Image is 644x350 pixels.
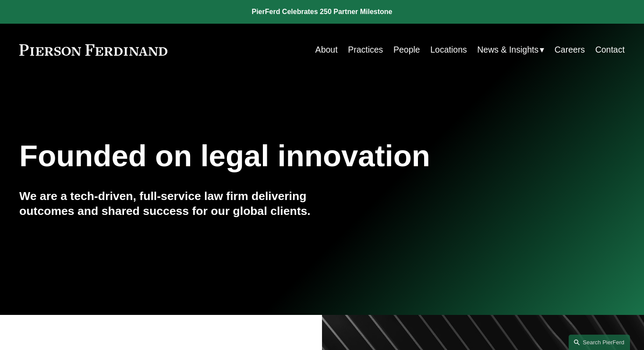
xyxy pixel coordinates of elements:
[595,41,625,58] a: Contact
[19,189,322,218] h4: We are a tech-driven, full-service law firm delivering outcomes and shared success for our global...
[477,41,544,58] a: folder dropdown
[430,41,467,58] a: Locations
[19,139,524,174] h1: Founded on legal innovation
[477,42,538,57] span: News & Insights
[555,41,585,58] a: Careers
[348,41,383,58] a: Practices
[315,41,338,58] a: About
[569,335,630,350] a: Search this site
[393,41,420,58] a: People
